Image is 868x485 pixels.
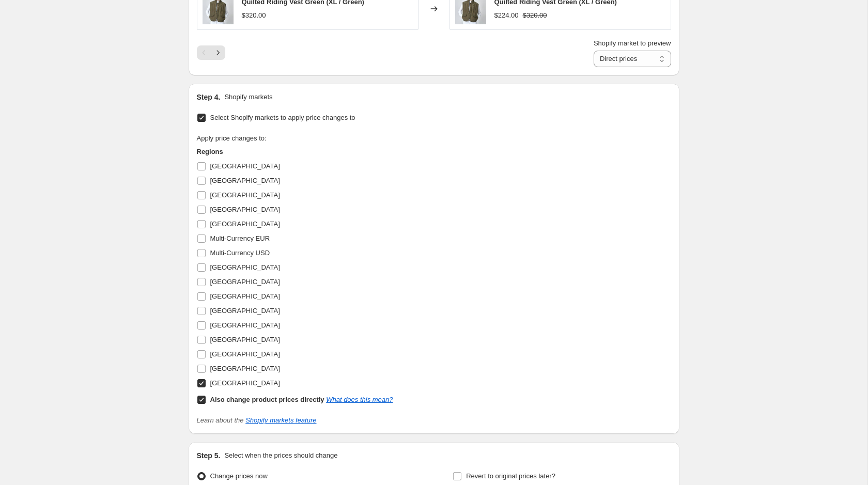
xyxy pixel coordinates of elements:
[197,450,221,461] h2: Step 5.
[245,416,316,424] a: Shopify markets feature
[197,45,225,60] nav: Pagination
[494,10,519,21] div: $224.00
[210,263,280,271] span: [GEOGRAPHIC_DATA]
[210,206,280,213] span: [GEOGRAPHIC_DATA]
[224,450,337,461] p: Select when the prices should change
[210,162,280,170] span: [GEOGRAPHIC_DATA]
[210,278,280,286] span: [GEOGRAPHIC_DATA]
[210,365,280,372] span: [GEOGRAPHIC_DATA]
[210,350,280,358] span: [GEOGRAPHIC_DATA]
[326,396,393,403] a: What does this mean?
[523,10,547,21] strike: $320.00
[210,472,268,480] span: Change prices now
[224,92,272,102] p: Shopify markets
[197,134,267,142] span: Apply price changes to:
[594,39,671,47] span: Shopify market to preview
[466,472,555,480] span: Revert to original prices later?
[197,147,393,157] h3: Regions
[210,114,355,121] span: Select Shopify markets to apply price changes to
[210,336,280,343] span: [GEOGRAPHIC_DATA]
[211,45,225,60] button: Next
[242,10,266,21] div: $320.00
[210,307,280,315] span: [GEOGRAPHIC_DATA]
[210,379,280,387] span: [GEOGRAPHIC_DATA]
[210,177,280,184] span: [GEOGRAPHIC_DATA]
[210,396,324,403] b: Also change product prices directly
[210,234,270,242] span: Multi-Currency EUR
[210,220,280,228] span: [GEOGRAPHIC_DATA]
[197,92,221,102] h2: Step 4.
[197,416,317,424] i: Learn about the
[210,321,280,329] span: [GEOGRAPHIC_DATA]
[210,292,280,300] span: [GEOGRAPHIC_DATA]
[210,191,280,199] span: [GEOGRAPHIC_DATA]
[210,249,270,257] span: Multi-Currency USD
